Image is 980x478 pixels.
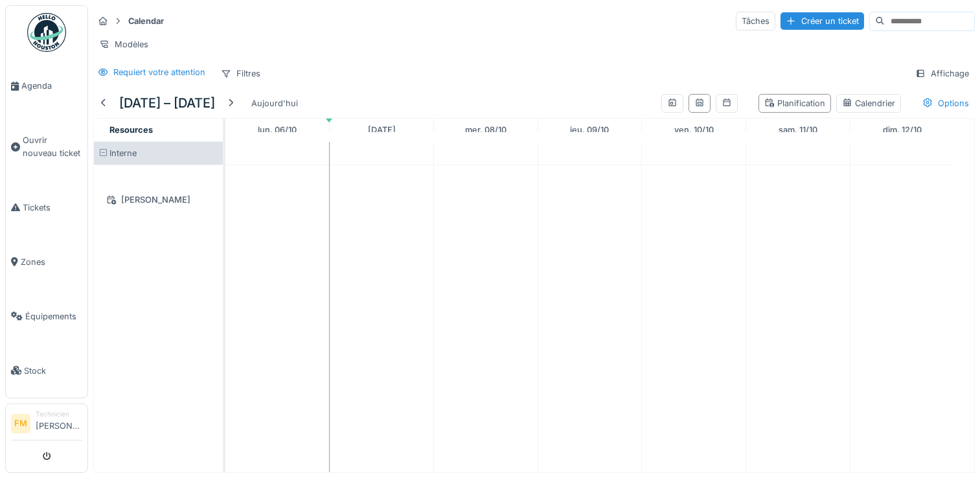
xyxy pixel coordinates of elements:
[842,97,895,109] div: Calendrier
[24,365,82,377] span: Stock
[909,64,975,83] div: Affichage
[6,289,87,343] a: Équipements
[215,64,266,83] div: Filtres
[36,409,82,419] div: Technicien
[736,12,775,30] div: Tâches
[11,409,82,440] a: FM Technicien[PERSON_NAME]
[11,414,30,433] li: FM
[775,121,821,139] a: 11 octobre 2025
[6,234,87,289] a: Zones
[102,192,215,208] div: [PERSON_NAME]
[6,59,87,113] a: Agenda
[6,180,87,234] a: Tickets
[781,12,864,30] div: Créer un ticket
[6,113,87,180] a: Ouvrir nouveau ticket
[27,13,66,52] img: Badge_color-CXgf-gQk.svg
[36,409,82,437] li: [PERSON_NAME]
[93,35,154,54] div: Modèles
[123,15,169,27] strong: Calendar
[567,121,612,139] a: 9 octobre 2025
[21,80,82,92] span: Agenda
[764,97,825,109] div: Planification
[109,148,137,158] span: Interne
[6,343,87,398] a: Stock
[25,310,82,323] span: Équipements
[113,66,205,78] div: Requiert votre attention
[246,95,303,112] div: Aujourd'hui
[119,95,215,111] h5: [DATE] – [DATE]
[255,121,300,139] a: 6 octobre 2025
[462,121,510,139] a: 8 octobre 2025
[23,201,82,214] span: Tickets
[21,256,82,268] span: Zones
[365,121,399,139] a: 7 octobre 2025
[671,121,717,139] a: 10 octobre 2025
[109,125,153,135] span: Resources
[23,134,82,159] span: Ouvrir nouveau ticket
[880,121,925,139] a: 12 octobre 2025
[917,94,975,113] div: Options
